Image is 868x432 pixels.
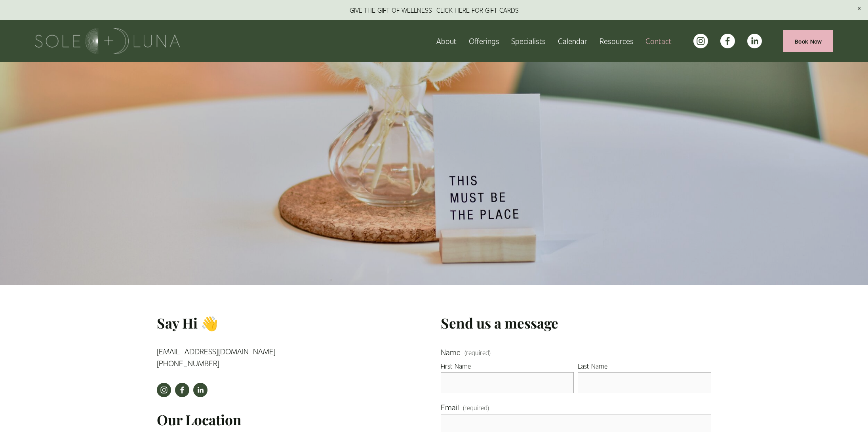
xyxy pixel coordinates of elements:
a: LinkedIn [747,34,762,48]
img: Sole + Luna [35,28,180,54]
span: (required) [464,350,491,356]
a: LinkedIn [193,383,207,397]
a: Specialists [511,34,546,48]
div: First Name [441,361,574,372]
span: Email [441,401,459,413]
span: (required) [463,403,489,413]
h3: Send us a message [441,314,711,333]
a: Book Now [783,30,833,52]
a: instagram-unauth [157,383,171,397]
span: Offerings [469,35,499,47]
a: folder dropdown [469,34,499,48]
a: folder dropdown [600,34,634,48]
a: facebook-unauth [720,34,735,48]
a: [PHONE_NUMBER] [157,358,219,368]
span: Name [441,346,461,358]
a: About [436,34,457,48]
div: Last Name [578,361,711,372]
a: [EMAIL_ADDRESS][DOMAIN_NAME] [157,346,276,356]
a: Calendar [558,34,587,48]
a: facebook-unauth [175,383,189,397]
a: instagram-unauth [693,34,708,48]
a: Contact [645,34,672,48]
span: Resources [600,35,634,47]
h3: Say Hi 👋 [157,314,333,333]
h3: Our Location [157,411,333,429]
